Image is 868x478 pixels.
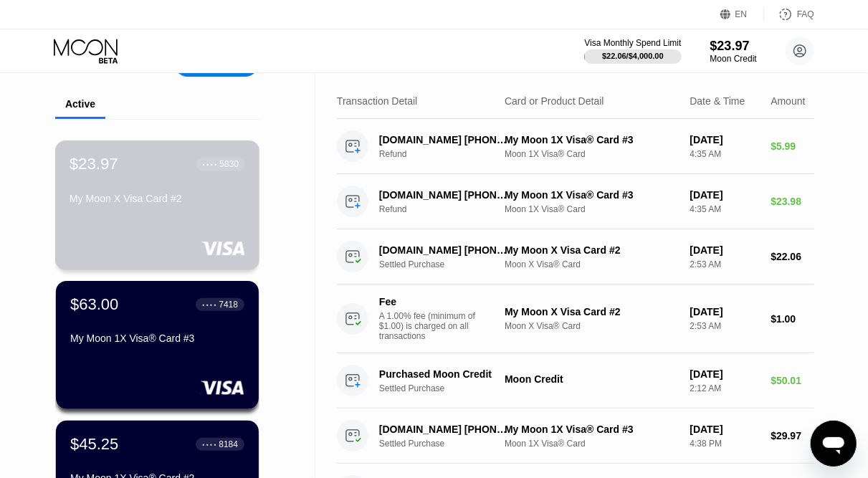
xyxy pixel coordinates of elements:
[771,140,814,152] div: $5.99
[584,38,681,64] div: Visa Monthly Spend Limit$22.06/$4,000.00
[505,189,678,201] div: My Moon 1X Visa® Card #3
[70,435,118,454] div: $45.25
[505,204,678,214] div: Moon 1X Visa® Card
[690,439,759,449] div: 4:38 PM
[505,149,678,159] div: Moon 1X Visa® Card
[735,9,748,19] div: EN
[379,296,480,307] div: Fee
[710,39,757,64] div: $23.97Moon Credit
[811,421,857,467] iframe: Button to launch messaging window
[720,7,764,21] div: EN
[771,375,814,386] div: $50.01
[56,141,259,269] div: $23.97● ● ● ●5830My Moon X Visa Card #2
[65,98,95,110] div: Active
[379,134,510,145] div: [DOMAIN_NAME] [PHONE_NUMBER] US
[56,281,259,409] div: $63.00● ● ● ●7418My Moon 1X Visa® Card #3
[505,424,678,435] div: My Moon 1X Visa® Card #3
[764,7,814,21] div: FAQ
[690,134,759,145] div: [DATE]
[505,321,678,331] div: Moon X Visa® Card
[379,189,510,201] div: [DOMAIN_NAME] [PHONE_NUMBER] US
[690,259,759,269] div: 2:53 AM
[337,174,814,229] div: [DOMAIN_NAME] [PHONE_NUMBER] USRefundMy Moon 1X Visa® Card #3Moon 1X Visa® Card[DATE]4:35 AM$23.98
[379,439,520,449] div: Settled Purchase
[505,95,604,107] div: Card or Product Detail
[771,196,814,207] div: $23.98
[202,442,216,446] div: ● ● ● ●
[379,424,510,435] div: [DOMAIN_NAME] [PHONE_NUMBER] US
[505,306,678,317] div: My Moon X Visa Card #2
[379,149,520,159] div: Refund
[505,259,678,269] div: Moon X Visa® Card
[690,383,759,393] div: 2:12 AM
[379,311,487,341] div: A 1.00% fee (minimum of $1.00) is charged on all transactions
[505,439,678,449] div: Moon 1X Visa® Card
[219,300,238,310] div: 7418
[337,119,814,174] div: [DOMAIN_NAME] [PHONE_NUMBER] USRefundMy Moon 1X Visa® Card #3Moon 1X Visa® Card[DATE]4:35 AM$5.99
[690,244,759,256] div: [DATE]
[219,439,238,449] div: 8184
[379,259,520,269] div: Settled Purchase
[337,353,814,408] div: Purchased Moon CreditSettled PurchaseMoon Credit[DATE]2:12 AM$50.01
[505,134,678,145] div: My Moon 1X Visa® Card #3
[690,204,759,214] div: 4:35 AM
[690,368,759,380] div: [DATE]
[70,155,118,173] div: $23.97
[690,189,759,201] div: [DATE]
[771,95,805,107] div: Amount
[797,9,814,19] div: FAQ
[690,424,759,435] div: [DATE]
[690,149,759,159] div: 4:35 AM
[70,295,118,314] div: $63.00
[771,313,814,325] div: $1.00
[379,204,520,214] div: Refund
[505,373,678,385] div: Moon Credit
[337,408,814,464] div: [DOMAIN_NAME] [PHONE_NUMBER] USSettled PurchaseMy Moon 1X Visa® Card #3Moon 1X Visa® Card[DATE]4:...
[710,39,757,54] div: $23.97
[379,244,510,256] div: [DOMAIN_NAME] [PHONE_NUMBER] US
[771,430,814,441] div: $29.97
[337,229,814,285] div: [DOMAIN_NAME] [PHONE_NUMBER] USSettled PurchaseMy Moon X Visa Card #2Moon X Visa® Card[DATE]2:53 ...
[602,52,664,60] div: $22.06 / $4,000.00
[337,95,417,107] div: Transaction Detail
[690,95,745,107] div: Date & Time
[584,38,681,48] div: Visa Monthly Spend Limit
[505,244,678,256] div: My Moon X Visa Card #2
[202,302,216,307] div: ● ● ● ●
[203,162,217,166] div: ● ● ● ●
[710,54,757,64] div: Moon Credit
[771,251,814,262] div: $22.06
[690,321,759,331] div: 2:53 AM
[379,383,520,393] div: Settled Purchase
[379,368,510,380] div: Purchased Moon Credit
[690,306,759,317] div: [DATE]
[70,193,245,204] div: My Moon X Visa Card #2
[337,285,814,353] div: FeeA 1.00% fee (minimum of $1.00) is charged on all transactionsMy Moon X Visa Card #2Moon X Visa...
[219,159,239,169] div: 5830
[70,333,244,344] div: My Moon 1X Visa® Card #3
